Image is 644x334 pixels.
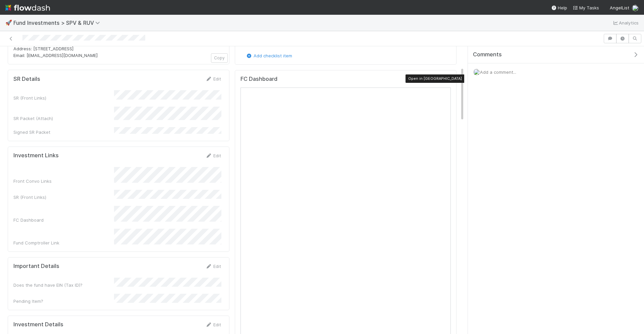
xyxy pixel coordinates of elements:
h5: Investment Details [13,321,63,328]
h5: Important Details [13,263,59,270]
span: Fund Investments > SPV & RUV [13,19,103,26]
span: 🚀 [5,20,12,25]
h5: FC Dashboard [240,76,277,82]
a: Edit [205,264,221,269]
div: FC Dashboard [13,217,114,223]
div: SR (Front Links) [13,95,114,101]
img: avatar_c597f508-4d28-4c7c-92e0-bd2d0d338f8e.png [473,69,480,75]
button: Copy [211,53,228,63]
span: AngelList [610,5,629,10]
img: avatar_c597f508-4d28-4c7c-92e0-bd2d0d338f8e.png [632,5,639,11]
div: Front Convo Links [13,178,114,184]
span: My Tasks [573,5,599,10]
div: Fund Comptroller Link [13,239,114,246]
a: Analytics [612,19,639,27]
a: Edit [205,153,221,158]
div: SR (Front Links) [13,194,114,201]
div: Pending Item? [13,298,114,304]
img: logo-inverted-e16ddd16eac7371096b0.svg [5,2,50,13]
div: Does the fund have EIN (Tax ID)? [13,282,114,288]
span: Add a comment... [480,69,516,75]
a: Edit [205,76,221,81]
div: Signed SR Packet [13,129,114,135]
h5: Investment Links [13,152,59,159]
div: SR Packet (Attach) [13,115,114,122]
h5: SR Details [13,76,40,82]
div: Help [551,4,567,11]
a: My Tasks [573,4,599,11]
a: Add checklist item [246,53,292,58]
a: Edit [205,322,221,327]
span: Comments [473,51,502,58]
